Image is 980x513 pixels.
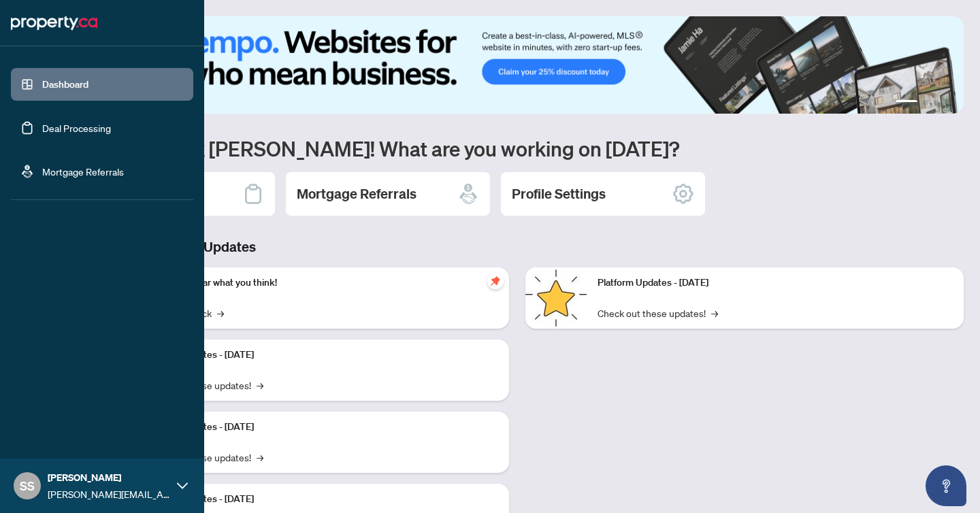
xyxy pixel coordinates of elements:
[42,78,88,90] a: Dashboard
[257,450,263,465] span: →
[512,184,606,203] h2: Profile Settings
[598,276,953,291] p: Platform Updates - [DATE]
[923,100,928,105] button: 2
[20,476,35,495] span: SS
[48,486,170,501] span: [PERSON_NAME][EMAIL_ADDRESS][DOMAIN_NAME]
[926,465,966,506] button: Open asap
[896,100,917,105] button: 1
[143,348,498,363] p: Platform Updates - [DATE]
[143,420,498,435] p: Platform Updates - [DATE]
[217,305,224,320] span: →
[711,305,718,320] span: →
[143,492,498,507] p: Platform Updates - [DATE]
[525,267,587,329] img: Platform Updates - June 23, 2025
[598,305,718,320] a: Check out these updates!→
[934,100,939,105] button: 3
[257,378,263,393] span: →
[42,165,124,178] a: Mortgage Referrals
[71,16,964,114] img: Slide 0
[143,276,498,291] p: We want to hear what you think!
[48,470,170,485] span: [PERSON_NAME]
[42,122,111,134] a: Deal Processing
[487,273,504,289] span: pushpin
[297,184,416,203] h2: Mortgage Referrals
[945,100,950,105] button: 4
[11,12,97,34] img: logo
[71,237,964,256] h3: Brokerage & Industry Updates
[71,135,964,161] h1: Welcome back [PERSON_NAME]! What are you working on [DATE]?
